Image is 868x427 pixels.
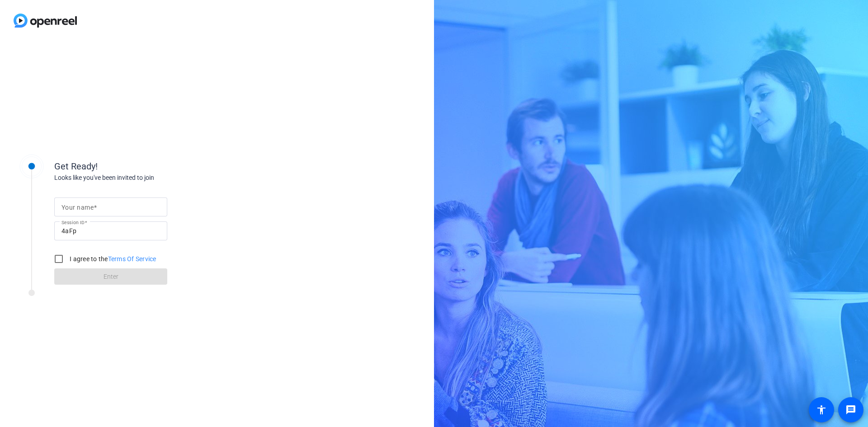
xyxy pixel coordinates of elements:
[68,254,156,263] label: I agree to the
[845,404,856,415] mat-icon: message
[61,220,85,225] mat-label: Session ID
[54,160,235,173] div: Get Ready!
[54,173,235,183] div: Looks like you've been invited to join
[816,404,827,415] mat-icon: accessibility
[61,204,94,211] mat-label: Your name
[108,255,156,263] a: Terms Of Service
